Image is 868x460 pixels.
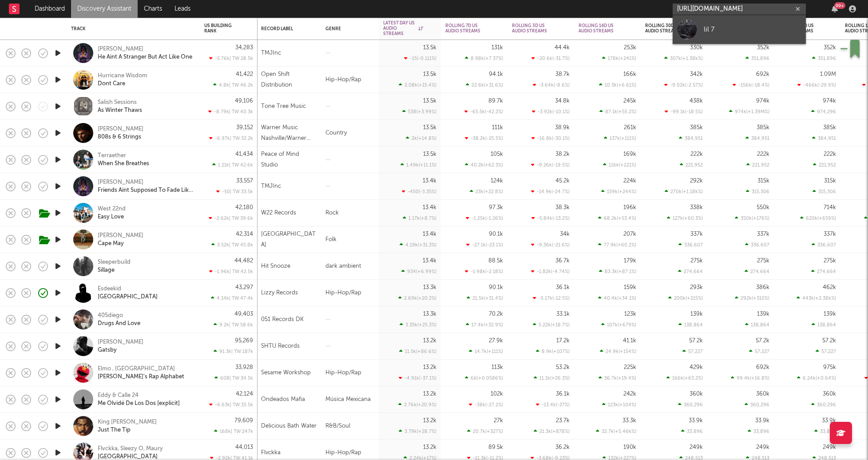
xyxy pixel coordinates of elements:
input: Search for artists [673,4,806,15]
div: -99.1k ( -18.5 % ) [665,109,703,115]
div: 138,864 [678,322,703,328]
div: 57,227 [682,349,703,354]
div: Sleeperbuild [98,258,131,266]
div: -50 | TW: 33.5k [204,189,253,194]
a: Dont Care [98,80,125,88]
div: 166k [623,71,636,77]
div: 352k [824,45,836,51]
div: 462k [823,285,836,290]
div: -38.2k ( -25.5 % ) [465,135,503,141]
div: Rolling 14D US Audio Streams [579,23,623,34]
div: 274,664 [745,269,769,274]
div: 42,180 [235,205,253,210]
div: 274,664 [811,269,836,274]
div: -9.26k ( -19.5 % ) [531,162,570,168]
div: 38.9k [555,125,570,131]
div: 33,557 [236,178,253,184]
div: Gatsby [98,346,117,354]
div: 138,864 [812,322,836,328]
div: 9.2k | TW: 58.6k [204,322,253,328]
div: Open Shift Distribution [261,69,317,91]
div: 179k [624,258,636,264]
div: 221,952 [746,162,769,168]
div: 336,607 [745,242,769,248]
div: 13.5k [423,151,436,157]
div: 139k [757,311,769,317]
div: 974k ( +1.39M % ) [729,109,769,115]
div: -1.98k ( -2.18 % ) [465,269,503,274]
div: [PERSON_NAME] [98,125,143,133]
div: 68.2k ( +53.4 % ) [598,215,636,221]
div: 330k [690,45,703,51]
div: 384,951 [745,135,769,141]
div: -8.79k | TW: 40.3k [204,109,253,115]
div: 41,434 [235,151,253,157]
div: 13.4k [423,231,436,237]
div: 38.7k [555,71,570,77]
div: TMJInc [261,48,281,59]
div: 13.4k [423,178,436,184]
div: 13.2k [423,338,436,344]
a: Esdeekid [98,285,121,293]
div: 13.4k [423,258,436,264]
div: -20.6k ( -31.7 % ) [531,56,570,61]
div: 13.4k [423,205,436,210]
div: Easy Love [98,213,124,221]
div: 131k [491,45,503,51]
a: Eddy & Calle 24 [98,392,139,400]
div: Salish Sessions [98,99,137,107]
div: 107k ( +679 % ) [601,322,636,328]
div: Tone Tree Music [261,101,306,112]
div: Record Label [261,26,303,32]
button: 99+ [832,5,838,12]
div: -3.64k ( -8.6 % ) [533,82,570,88]
div: [PERSON_NAME] [98,45,143,53]
div: 124k [491,178,503,184]
div: 97.3k [489,205,503,210]
div: 57.2k [689,338,703,344]
div: Genre [325,26,370,32]
div: 44,482 [234,258,253,264]
div: 89.7k [488,98,503,104]
a: Sillage [98,266,115,274]
div: -15 ( -0.111 % ) [404,56,436,61]
div: 222k [824,151,836,157]
div: 342k [690,71,703,77]
div: [GEOGRAPHIC_DATA] [261,229,317,250]
div: 137k ( +111 % ) [604,135,636,141]
div: 620k ( +659 % ) [800,215,836,221]
a: 405diego [98,312,123,320]
a: Elmo , [GEOGRAPHIC_DATA] [98,365,175,373]
div: 1.21k | TW: 42.6k [204,162,253,168]
div: 39,152 [236,125,253,131]
a: Hurricane Wisdom [98,72,147,80]
div: 274,664 [678,269,703,274]
div: 10.3k ( +6.61 % ) [599,82,636,88]
div: 41,422 [236,71,253,77]
div: 275k [757,258,769,264]
div: 113k [491,365,503,370]
div: 13.5k [423,71,436,77]
div: -466k ( -29.9 % ) [797,82,836,88]
div: 351,896 [812,56,836,61]
div: Me Olvidé De Los Dos [explicit] [98,400,180,408]
div: US Building Rank [204,23,240,34]
div: 224k [623,178,636,184]
a: King [PERSON_NAME] [98,418,157,426]
div: 40.2k ( +62.3 % ) [465,162,503,168]
div: 207k [623,231,636,237]
div: 975k [823,365,836,370]
div: Latest Day US Audio Streams [383,20,423,36]
div: -65.5k ( -42.2 % ) [464,109,503,115]
div: -5.17k ( -12.5 % ) [533,295,570,301]
div: 4.14k | TW: 47.4k [204,295,253,301]
div: Peace of Mind Studio [261,149,317,171]
div: 57.2k [756,338,769,344]
a: [PERSON_NAME] [98,338,143,346]
div: 8.98k ( +7.37 % ) [465,56,503,61]
div: Hip-Hop/Rap [321,280,379,306]
div: 53.2k [556,365,570,370]
div: 139k [824,311,836,317]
